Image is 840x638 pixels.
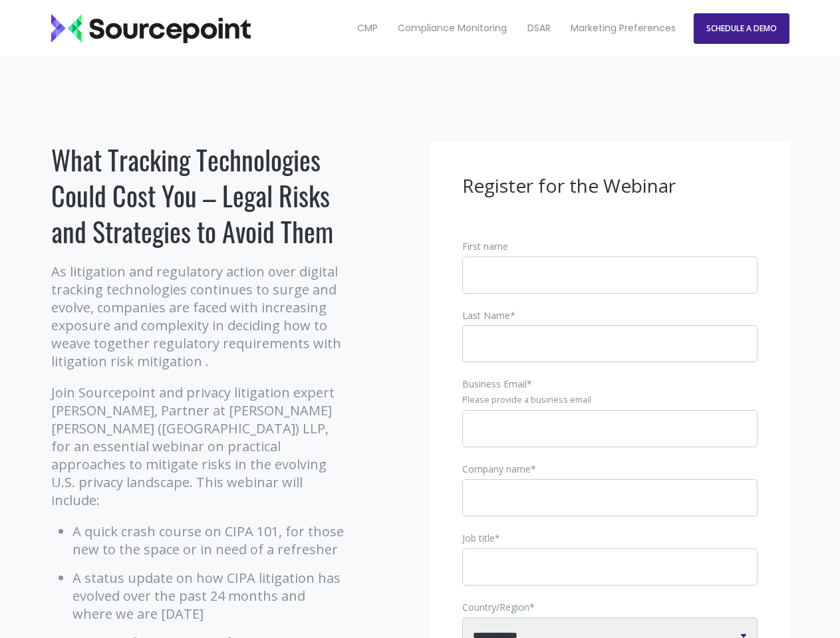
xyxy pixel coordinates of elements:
[462,394,758,406] legend: Please provide a business email
[462,377,527,390] span: Business Email
[51,142,347,249] h1: What Tracking Technologies Could Cost You – Legal Risks and Strategies to Avoid Them
[462,463,531,475] span: Company name
[72,522,347,558] li: A quick crash course on CIPA 101, for those new to the space or in need of a refresher
[51,383,347,509] p: Join Sourcepoint and privacy litigation expert [PERSON_NAME], Partner at [PERSON_NAME] [PERSON_NA...
[462,309,510,322] span: Last Name
[462,601,529,613] span: Country/Region
[51,14,251,43] img: Sourcepoint_logo_black_transparent (2)-2
[462,173,758,199] h3: Register for the Webinar
[72,569,347,623] li: A status update on how CIPA litigation has evolved over the past 24 months and where we are [DATE]
[51,263,347,370] p: As litigation and regulatory action over digital tracking technologies continues to surge and evo...
[694,13,789,44] a: SCHEDULE A DEMO
[462,532,495,544] span: Job title
[462,240,508,253] span: First name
